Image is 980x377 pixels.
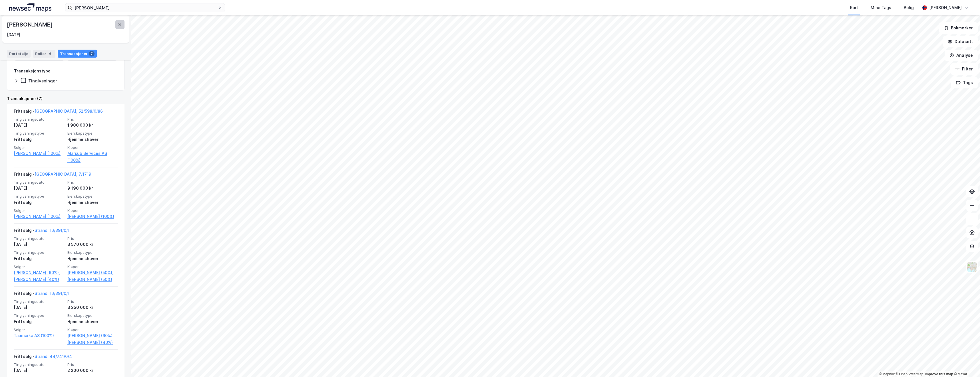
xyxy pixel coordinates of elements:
[67,313,118,318] span: Eierskapstype
[7,20,54,29] div: [PERSON_NAME]
[35,354,72,359] a: Strand, 44/741/0/4
[925,372,953,376] a: Improve this map
[67,332,118,339] a: [PERSON_NAME] (60%),
[72,3,218,12] input: Søk på adresse, matrikkel, gårdeiere, leietakere eller personer
[35,172,91,177] a: [GEOGRAPHIC_DATA], 7/1719
[14,199,64,206] div: Fritt salg
[939,22,978,34] button: Bokmerker
[67,213,118,220] a: [PERSON_NAME] (100%)
[67,250,118,255] span: Eierskapstype
[67,318,118,325] div: Hjemmelshaver
[67,241,118,248] div: 3 570 000 kr
[14,313,64,318] span: Tinglysningstype
[14,213,64,220] a: [PERSON_NAME] (100%)
[14,327,64,332] span: Selger
[14,117,64,122] span: Tinglysningsdato
[67,145,118,150] span: Kjøper
[967,262,977,272] img: Z
[14,290,69,299] div: Fritt salg -
[14,208,64,213] span: Selger
[14,362,64,367] span: Tinglysningsdato
[67,131,118,136] span: Eierskapstype
[14,108,103,117] div: Fritt salg -
[7,50,31,58] div: Portefølje
[14,185,64,192] div: [DATE]
[47,51,53,56] div: 6
[14,236,64,241] span: Tinglysningsdato
[14,122,64,129] div: [DATE]
[14,250,64,255] span: Tinglysningstype
[67,236,118,241] span: Pris
[879,372,895,376] a: Mapbox
[67,194,118,199] span: Eierskapstype
[14,276,64,283] a: [PERSON_NAME] (40%)
[14,304,64,311] div: [DATE]
[14,332,64,339] a: Taumarka AS (100%)
[89,51,95,56] div: 7
[67,362,118,367] span: Pris
[904,4,914,11] div: Bolig
[951,350,980,377] div: Kontrollprogram for chat
[14,353,72,362] div: Fritt salg -
[58,50,97,58] div: Transaksjoner
[896,372,923,376] a: OpenStreetMap
[14,367,64,374] div: [DATE]
[67,339,118,346] a: [PERSON_NAME] (40%)
[871,4,891,11] div: Mine Tags
[35,109,103,113] a: [GEOGRAPHIC_DATA], 52/598/0/86
[67,269,118,276] a: [PERSON_NAME] (50%),
[67,136,118,143] div: Hjemmelshaver
[33,50,55,58] div: Roller
[14,145,64,150] span: Selger
[14,269,64,276] a: [PERSON_NAME] (60%),
[67,150,118,164] a: Marsub Services AS (100%)
[14,241,64,248] div: [DATE]
[14,318,64,325] div: Fritt salg
[35,291,69,296] a: Strand, 16/391/0/1
[14,227,69,236] div: Fritt salg -
[67,117,118,122] span: Pris
[28,78,57,84] div: Tinglysninger
[67,264,118,269] span: Kjøper
[850,4,858,11] div: Kart
[67,208,118,213] span: Kjøper
[67,180,118,185] span: Pris
[7,31,20,38] div: [DATE]
[14,68,51,74] div: Transaksjonstype
[67,304,118,311] div: 3 250 000 kr
[14,255,64,262] div: Fritt salg
[14,180,64,185] span: Tinglysningsdato
[9,3,51,12] img: logo.a4113a55bc3d86da70a041830d287a7e.svg
[951,77,978,88] button: Tags
[67,185,118,192] div: 9 190 000 kr
[67,199,118,206] div: Hjemmelshaver
[945,50,978,61] button: Analyse
[929,4,962,11] div: [PERSON_NAME]
[14,171,91,180] div: Fritt salg -
[67,367,118,374] div: 2 200 000 kr
[67,299,118,304] span: Pris
[14,194,64,199] span: Tinglysningstype
[14,299,64,304] span: Tinglysningsdato
[14,264,64,269] span: Selger
[14,131,64,136] span: Tinglysningstype
[35,228,69,233] a: Strand, 16/391/0/1
[67,255,118,262] div: Hjemmelshaver
[950,63,978,75] button: Filter
[7,95,124,102] div: Transaksjoner (7)
[951,350,980,377] iframe: Chat Widget
[67,327,118,332] span: Kjøper
[943,36,978,47] button: Datasett
[14,136,64,143] div: Fritt salg
[67,122,118,129] div: 1 900 000 kr
[67,276,118,283] a: [PERSON_NAME] (50%)
[14,150,64,157] a: [PERSON_NAME] (100%)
